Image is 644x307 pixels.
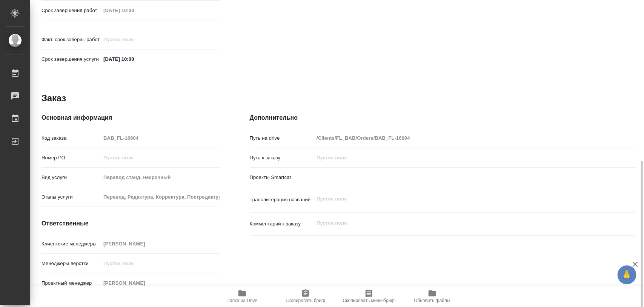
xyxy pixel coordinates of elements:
[227,298,258,303] span: Папка на Drive
[274,286,337,307] button: Скопировать бриф
[101,5,167,16] input: Пустое поле
[41,174,101,181] p: Вид услуги
[41,134,101,142] p: Код заказа
[250,134,314,142] p: Путь на drive
[41,36,101,43] p: Факт. срок заверш. работ
[101,133,219,143] input: Пустое поле
[618,265,636,284] button: 🙏
[314,133,603,143] input: Пустое поле
[41,113,220,122] h4: Основная информация
[101,152,219,163] input: Пустое поле
[41,260,101,267] p: Менеджеры верстки
[41,279,101,287] p: Проектный менеджер
[250,113,636,122] h4: Дополнительно
[41,154,101,162] p: Номер РО
[41,219,220,228] h4: Ответственные
[101,238,219,249] input: Пустое поле
[101,54,167,65] input: ✎ Введи что-нибудь
[41,56,101,63] p: Срок завершения услуги
[343,298,395,303] span: Скопировать мини-бриф
[41,92,66,104] h2: Заказ
[211,286,274,307] button: Папка на Drive
[41,240,101,248] p: Клиентские менеджеры
[250,154,314,162] p: Путь к заказу
[250,174,314,181] p: Проекты Smartcat
[101,34,167,45] input: Пустое поле
[101,191,219,202] input: Пустое поле
[250,220,314,228] p: Комментарий к заказу
[286,298,325,303] span: Скопировать бриф
[401,286,464,307] button: Обновить файлы
[101,172,219,183] input: Пустое поле
[250,196,314,204] p: Транслитерация названий
[41,7,101,14] p: Срок завершения работ
[621,267,633,283] span: 🙏
[414,298,450,303] span: Обновить файлы
[101,278,219,288] input: Пустое поле
[337,286,401,307] button: Скопировать мини-бриф
[101,258,219,269] input: Пустое поле
[41,193,101,201] p: Этапы услуги
[314,152,603,163] input: Пустое поле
